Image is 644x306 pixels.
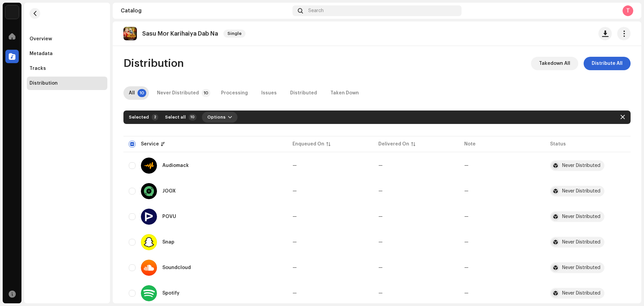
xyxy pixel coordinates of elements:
div: Never Distributed [562,240,600,245]
div: Spotify [162,291,179,296]
span: — [378,240,383,245]
span: — [292,163,297,168]
img: de0d2825-999c-4937-b35a-9adca56ee094 [5,5,19,19]
div: Metadata [30,51,53,56]
span: Distribution [123,57,184,70]
re-m-nav-item: Overview [27,32,107,46]
span: — [378,163,383,168]
span: — [292,265,297,270]
div: Never Distributed [562,291,600,296]
div: 2 [152,114,158,121]
p-badge: 10 [138,89,146,97]
div: Distribution [30,81,58,86]
re-a-table-badge: — [464,214,469,219]
div: Processing [221,86,248,100]
p-badge: 10 [189,114,197,121]
button: Select all10 [161,112,199,123]
span: — [378,291,383,296]
div: Distributed [290,86,317,100]
p: Sasu Mor Karihaiya Dab Na [142,30,218,37]
div: Taken Down [330,86,359,100]
div: Service [141,141,159,147]
re-m-nav-item: Tracks [27,62,107,75]
re-m-nav-item: Distribution [27,77,107,90]
span: Search [308,8,324,13]
div: Delivered On [378,141,409,147]
div: T [623,5,633,16]
div: Audiomack [162,163,189,168]
div: JOOX [162,189,176,193]
div: POVU [162,214,176,219]
div: Never Distributed [562,163,600,168]
span: Select all [165,111,186,124]
div: All [129,86,135,100]
re-a-table-badge: — [464,163,469,168]
button: Takedown All [531,57,578,70]
div: Overview [30,36,52,42]
span: Single [223,30,246,38]
span: — [292,240,297,245]
div: Soundcloud [162,265,191,270]
img: c93e657b-23dd-40c4-822e-ab306084b5d4 [123,27,137,40]
span: — [292,214,297,219]
span: — [292,189,297,193]
span: — [378,214,383,219]
div: Never Distributed [157,86,199,100]
div: Snap [162,240,174,245]
button: Distribute All [584,57,631,70]
div: Selected [129,115,149,120]
button: Options [202,112,237,123]
div: Issues [261,86,277,100]
div: Never Distributed [562,189,600,193]
div: Never Distributed [562,214,600,219]
div: Enqueued On [292,141,324,147]
re-a-table-badge: — [464,189,469,193]
span: — [378,189,383,193]
re-a-table-badge: — [464,265,469,270]
div: Never Distributed [562,265,600,270]
div: Tracks [30,66,46,71]
span: — [292,291,297,296]
span: Distribute All [592,57,623,70]
span: Options [207,111,225,124]
div: Catalog [121,8,290,13]
span: — [378,265,383,270]
re-a-table-badge: — [464,291,469,296]
re-a-table-badge: — [464,240,469,245]
span: Takedown All [539,57,570,70]
p-badge: 10 [202,89,210,97]
re-m-nav-item: Metadata [27,47,107,60]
